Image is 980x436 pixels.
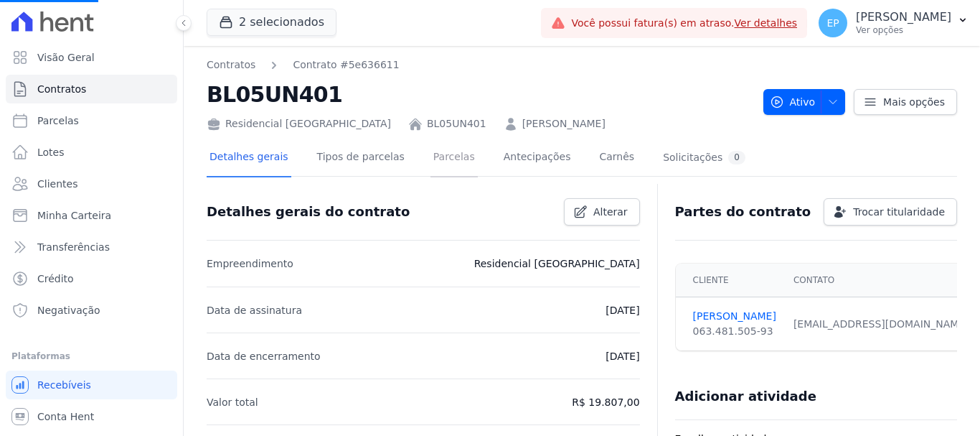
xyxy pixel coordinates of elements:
span: Você possui fatura(s) em atraso. [571,16,797,31]
a: Contrato #5e636611 [293,57,399,73]
div: Residencial [GEOGRAPHIC_DATA] [207,116,391,131]
div: Plataformas [11,348,171,365]
a: Carnês [596,139,637,177]
a: Mais opções [854,89,957,115]
a: Lotes [6,138,177,167]
button: EP [PERSON_NAME] Ver opções [807,3,980,43]
div: [EMAIL_ADDRESS][DOMAIN_NAME] [793,317,969,332]
span: Visão Geral [37,50,95,65]
p: [DATE] [606,348,639,365]
p: R$ 19.807,00 [572,394,639,411]
p: Empreendimento [207,255,293,272]
span: Crédito [37,272,74,286]
span: Transferências [37,240,110,254]
h3: Partes do contrato [675,203,811,221]
a: Clientes [6,170,177,198]
a: Conta Hent [6,402,177,431]
span: Contratos [37,82,86,96]
p: Residencial [GEOGRAPHIC_DATA] [474,255,640,272]
span: EP [826,18,839,28]
span: Ativo [770,89,816,115]
th: Cliente [676,264,785,297]
a: Recebíveis [6,371,177,399]
a: Antecipações [501,139,574,177]
a: Crédito [6,264,177,293]
p: [PERSON_NAME] [856,10,951,24]
span: Lotes [37,145,65,159]
p: Ver opções [856,24,951,36]
span: Conta Hent [37,409,94,424]
span: Recebíveis [37,378,91,392]
div: 063.481.505-93 [693,324,776,339]
a: Parcelas [430,139,478,177]
a: [PERSON_NAME] [693,309,776,324]
a: Minha Carteira [6,201,177,230]
span: Clientes [37,177,77,191]
a: Visão Geral [6,43,177,72]
span: Negativação [37,303,100,317]
div: 0 [728,151,745,164]
h2: BL05UN401 [207,78,752,111]
a: Detalhes gerais [207,139,291,177]
a: Ver detalhes [735,17,798,29]
p: Data de assinatura [207,302,302,319]
a: Contratos [207,57,255,73]
span: Mais opções [883,95,945,109]
a: Negativação [6,296,177,325]
nav: Breadcrumb [207,57,752,73]
span: Alterar [593,205,628,219]
a: Parcelas [6,106,177,135]
p: [DATE] [606,302,639,319]
div: Solicitações [663,151,745,164]
span: Trocar titularidade [853,205,945,219]
span: Parcelas [37,113,79,128]
a: Trocar titularidade [824,198,957,226]
p: Data de encerramento [207,348,321,365]
a: Alterar [564,198,640,226]
th: Contato [785,264,978,297]
nav: Breadcrumb [207,57,400,73]
h3: Adicionar atividade [675,388,816,405]
span: Minha Carteira [37,208,111,223]
a: Transferências [6,233,177,261]
a: Tipos de parcelas [314,139,407,177]
h3: Detalhes gerais do contrato [207,203,410,221]
a: BL05UN401 [427,116,486,131]
p: Valor total [207,394,258,411]
a: Solicitações0 [660,139,748,177]
a: [PERSON_NAME] [522,116,606,131]
button: 2 selecionados [207,9,336,36]
a: Contratos [6,75,177,103]
button: Ativo [763,89,846,115]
